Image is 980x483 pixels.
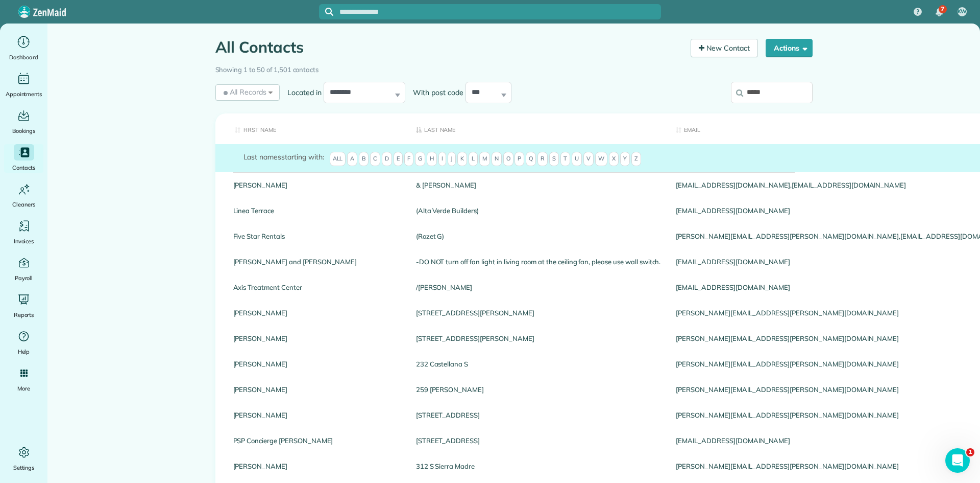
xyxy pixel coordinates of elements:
span: W [595,152,607,166]
a: -DO NOT turn off fan light in living room at the ceiling fan, please use wall switch. [416,258,661,265]
span: Dashboard [9,52,38,62]
span: L [469,152,478,166]
span: U [572,152,582,166]
a: Invoices [4,218,43,246]
span: Payroll [15,273,33,283]
span: Settings [13,463,35,473]
span: G [415,152,425,166]
label: starting with: [243,152,324,162]
a: & [PERSON_NAME] [416,181,661,189]
th: Last Name: activate to sort column descending [408,113,669,145]
div: Showing 1 to 50 of 1,501 contacts [215,61,813,75]
a: Five Star Rentals [233,233,401,240]
span: All Records [222,87,267,97]
span: N [492,152,502,166]
a: New Contact [691,39,758,57]
span: P [514,152,524,166]
span: V [583,152,594,166]
span: All [330,152,346,166]
a: Linea Terrace [233,207,401,214]
a: (Rozet G) [416,233,661,240]
span: Help [18,347,30,357]
span: Reports [14,310,34,320]
a: [PERSON_NAME] [233,309,401,316]
span: E [394,152,403,166]
label: With post code [405,87,465,98]
span: F [404,152,413,166]
a: [PERSON_NAME] [233,386,401,393]
a: Settings [4,444,43,473]
a: Bookings [4,107,43,136]
span: 7 [941,5,944,13]
span: Invoices [14,236,34,246]
button: Actions [766,39,813,57]
span: T [560,152,570,166]
a: /[PERSON_NAME] [416,284,661,291]
a: [PERSON_NAME] [233,411,401,419]
a: [PERSON_NAME] and [PERSON_NAME] [233,258,401,265]
a: Appointments [4,71,43,99]
div: 7 unread notifications [928,1,950,24]
span: Cleaners [12,199,35,210]
span: K [457,152,467,166]
a: Contacts [4,144,43,173]
a: Help [4,328,43,357]
span: Bookings [12,126,36,136]
a: [PERSON_NAME] [233,335,401,342]
span: B [359,152,369,166]
button: Focus search [319,8,333,16]
span: J [448,152,456,166]
a: PSP Concierge [PERSON_NAME] [233,437,401,444]
label: Located in [280,87,324,98]
span: R [537,152,548,166]
span: A [347,152,357,166]
span: M [479,152,490,166]
a: [PERSON_NAME] [233,463,401,470]
a: Axis Treatment Center [233,284,401,291]
a: Reports [4,291,43,320]
span: 1 [966,448,974,456]
a: [STREET_ADDRESS] [416,437,661,444]
span: Last names [243,152,282,162]
a: 232 Castellana S [416,360,661,367]
span: Y [620,152,630,166]
a: (Alta Verde Builders) [416,207,661,214]
a: Dashboard [4,34,43,62]
span: H [427,152,437,166]
span: O [503,152,513,166]
span: S [549,152,559,166]
a: Cleaners [4,181,43,210]
span: Z [631,152,641,166]
span: Q [526,152,536,166]
a: Payroll [4,255,43,283]
span: KW [958,8,967,16]
span: More [17,383,30,394]
span: C [370,152,380,166]
a: [PERSON_NAME] [233,360,401,367]
span: D [382,152,392,166]
th: First Name: activate to sort column ascending [215,113,408,145]
a: [STREET_ADDRESS] [416,411,661,419]
h1: All Contacts [215,39,683,56]
span: X [609,152,619,166]
a: [PERSON_NAME] [233,181,401,189]
a: [STREET_ADDRESS][PERSON_NAME] [416,309,661,316]
a: [STREET_ADDRESS][PERSON_NAME] [416,335,661,342]
a: 312 S Sierra Madre [416,463,661,470]
a: 259 [PERSON_NAME] [416,386,661,393]
svg: Focus search [325,8,333,16]
span: I [438,152,446,166]
span: Appointments [6,89,42,99]
iframe: Intercom live chat [945,448,970,473]
span: Contacts [12,163,35,173]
